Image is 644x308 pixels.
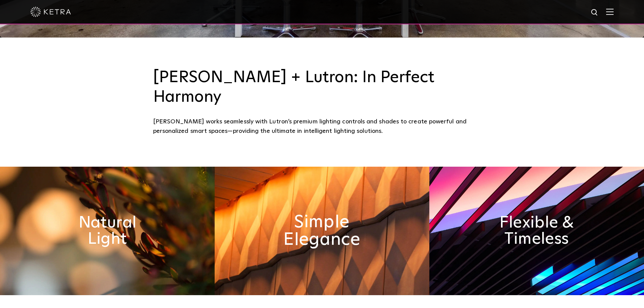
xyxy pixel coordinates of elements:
[486,215,587,247] h2: Flexible & Timeless
[267,213,377,248] h2: Simple Elegance
[606,8,614,15] img: Hamburger%20Nav.svg
[30,7,71,17] img: ketra-logo-2019-white
[215,167,429,295] img: simple_elegance
[591,8,599,17] img: search icon
[153,117,491,136] div: [PERSON_NAME] works seamlessly with Lutron’s premium lighting controls and shades to create power...
[153,68,491,107] h3: [PERSON_NAME] + Lutron: In Perfect Harmony
[56,215,158,247] h2: Natural Light
[429,167,644,295] img: flexible_timeless_ketra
